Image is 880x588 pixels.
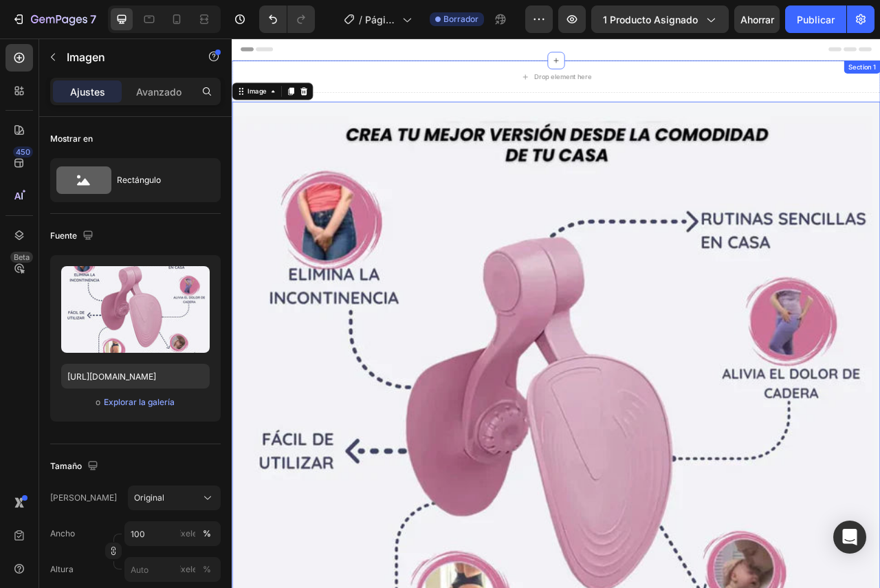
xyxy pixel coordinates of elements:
[14,252,30,262] font: Beta
[61,364,210,389] input: https://ejemplo.com/imagen.jpg
[740,14,774,25] font: Ahorrar
[591,6,729,33] button: 1 producto asignado
[124,557,221,582] input: píxeles%
[5,6,102,33] button: 7
[50,133,93,144] font: Mostrar en
[174,528,201,538] font: píxeles
[232,39,880,588] iframe: Área de diseño
[203,564,211,574] font: %
[61,266,210,353] img: imagen de vista previa
[50,564,74,574] font: Altura
[67,50,105,64] font: Imagen
[96,397,100,407] font: o
[203,528,211,538] font: %
[50,528,75,538] font: Ancho
[104,397,175,407] font: Explorar la galería
[174,564,201,574] font: píxeles
[797,14,835,25] font: Publicar
[50,461,82,471] font: Tamaño
[199,561,215,578] button: píxeles
[117,175,161,185] font: Rectángulo
[734,6,780,33] button: Ahorrar
[90,12,96,26] font: 7
[365,14,399,127] font: Página del producto - 28 [PERSON_NAME], 10:14:15
[16,147,30,157] font: 450
[179,525,196,542] button: %
[124,521,221,546] input: píxeles%
[199,525,215,542] button: píxeles
[103,395,175,409] button: Explorar la galería
[443,14,478,24] font: Borrador
[179,561,196,578] button: %
[782,30,822,43] div: Section 1
[833,521,866,554] div: Abrir Intercom Messenger
[134,492,164,503] font: Original
[259,6,315,33] div: Deshacer/Rehacer
[359,14,362,25] font: /
[17,61,47,74] div: Image
[50,230,77,241] font: Fuente
[785,6,846,33] button: Publicar
[128,486,221,510] button: Original
[50,492,117,503] font: [PERSON_NAME]
[603,14,698,25] font: 1 producto asignado
[67,49,184,65] p: Imagen
[70,86,105,98] font: Ajustes
[136,86,181,98] font: Avanzado
[384,43,457,54] div: Drop element here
